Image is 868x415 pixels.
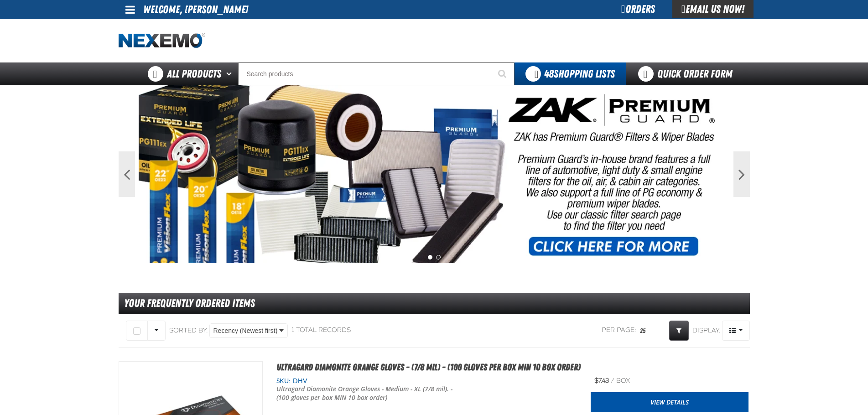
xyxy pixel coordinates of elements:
button: Previous [119,151,135,197]
span: box [616,377,630,384]
div: Your Frequently Ordered Items [119,293,750,314]
span: DHV [291,377,307,384]
a: Quick Order Form [626,62,749,85]
img: PG Filters & Wipers [139,85,730,263]
button: You have 48 Shopping Lists. Open to view details [515,62,626,85]
button: Next [733,151,750,197]
strong: 48 [544,67,554,80]
button: Open All Products pages [223,62,238,85]
span: / [611,377,614,384]
span: Shopping Lists [544,67,615,80]
button: 1 of 2 [428,255,432,259]
img: Nexemo logo [119,33,205,49]
div: SKU: [276,377,577,385]
p: Ultragard Diamonite Orange Gloves - Medium - XL (7/8 mil). - (100 gloves per box MIN 10 box order) [276,385,457,402]
a: View Details [591,392,748,412]
button: Product Grid Views Toolbar [722,321,750,341]
span: Sorted By: [169,326,208,334]
a: Ultragard Diamonite Orange Gloves - (7/8 mil) - (100 gloves per box MIN 10 box order) [276,362,581,373]
span: All Products [167,66,221,82]
span: $7.43 [594,377,609,384]
div: 1 total records [291,326,351,335]
button: Rows selection options [147,321,166,341]
button: Start Searching [492,62,515,85]
span: Product Grid Views Toolbar [722,321,749,340]
span: Recency (Newest first) [213,326,278,336]
button: 2 of 2 [436,255,441,259]
span: Per page: [602,326,636,335]
input: Search [238,62,515,85]
a: Expand or Collapse Grid Filters [669,321,689,341]
span: Display: [692,326,721,334]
